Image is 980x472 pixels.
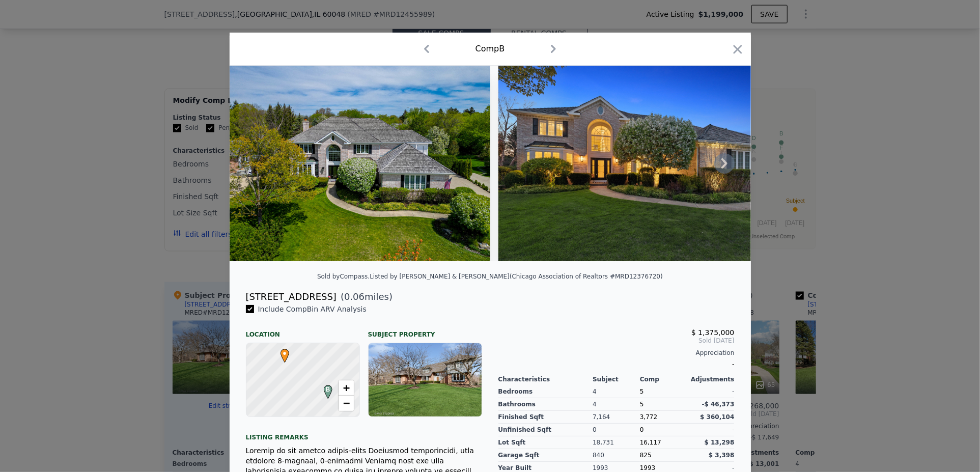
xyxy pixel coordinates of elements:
span: 825 [640,452,652,459]
a: Zoom out [339,396,354,411]
div: [STREET_ADDRESS] [246,290,337,304]
div: Appreciation [498,349,735,357]
div: - [687,424,735,436]
span: + [343,381,349,394]
div: 5 [640,398,687,411]
div: Finished Sqft [498,411,593,424]
img: Property Img [230,66,490,261]
span: 16,117 [640,439,661,446]
a: Zoom in [339,380,354,396]
div: Bedrooms [498,385,593,398]
img: Property Img [498,66,792,261]
span: $ 13,298 [705,439,735,446]
div: Comp [640,375,687,383]
span: Sold [DATE] [498,337,735,345]
span: 0.06 [344,291,365,302]
div: Characteristics [498,375,593,383]
span: $ 1,375,000 [691,328,735,337]
div: Bathrooms [498,398,593,411]
div: • [278,349,284,355]
div: Subject [593,375,640,383]
div: 4 [593,385,640,398]
div: 18,731 [593,436,640,449]
div: Subject Property [368,322,482,339]
div: Listing remarks [246,425,482,441]
span: 3,772 [640,413,657,421]
div: Adjustments [687,375,735,383]
span: • [278,346,292,361]
div: - [687,385,735,398]
div: 840 [593,449,640,462]
span: 5 [640,388,644,395]
div: - [498,357,735,371]
div: 7,164 [593,411,640,424]
span: B [321,385,335,394]
div: 0 [593,424,640,436]
span: $ 360,104 [700,413,734,421]
div: Unfinished Sqft [498,424,593,436]
span: $ 3,398 [709,452,734,459]
span: ( miles) [337,290,393,304]
div: Listed by [PERSON_NAME] & [PERSON_NAME] (Chicago Association of Realtors #MRD12376720) [370,273,663,280]
span: − [343,397,349,409]
div: Comp B [475,43,505,55]
div: Location [246,322,360,339]
span: -$ 46,373 [702,401,735,408]
span: 0 [640,426,644,433]
div: Garage Sqft [498,449,593,462]
div: 4 [593,398,640,411]
div: Sold by Compass . [317,273,370,280]
span: Include Comp B in ARV Analysis [254,305,371,313]
div: Lot Sqft [498,436,593,449]
div: B [321,385,327,391]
